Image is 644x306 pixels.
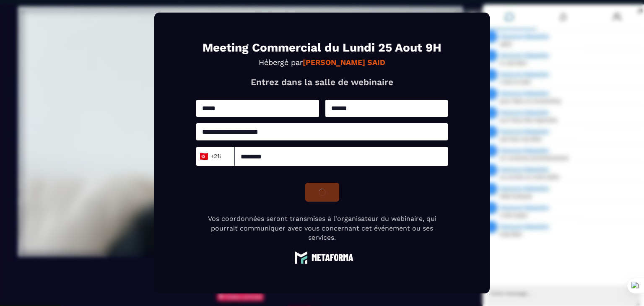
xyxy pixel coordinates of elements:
[196,77,448,87] p: Entrez dans la salle de webinaire
[291,251,353,264] img: logo
[196,214,448,242] p: Vos coordonnées seront transmises à l'organisateur du webinaire, qui pourrait communiquer avec vo...
[221,150,227,163] input: Search for option
[196,42,448,54] h1: Meeting Commercial du Lundi 25 Aout 9H
[202,150,219,162] span: +216
[198,150,208,162] span: 🇹🇳
[196,147,235,166] div: Search for option
[303,58,385,67] strong: [PERSON_NAME] SAID
[196,58,448,67] p: Hébergé par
